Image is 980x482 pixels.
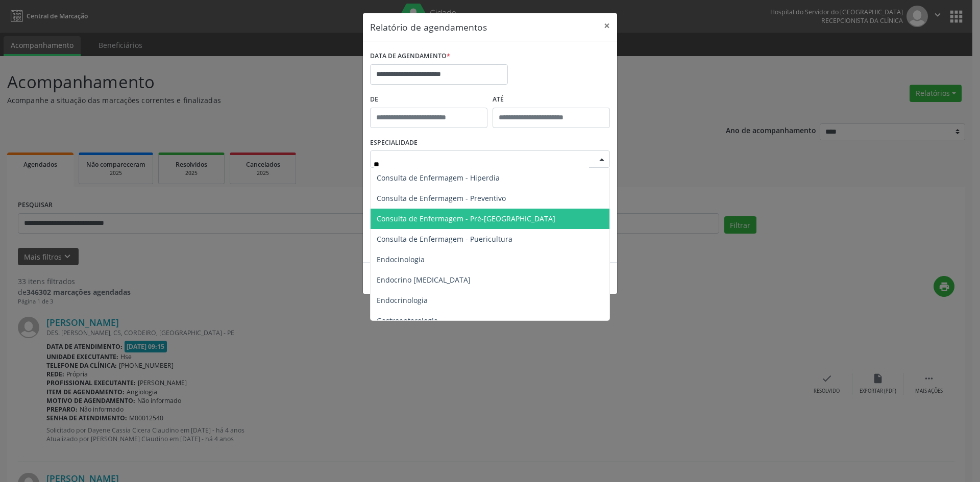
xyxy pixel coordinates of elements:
span: Consulta de Enfermagem - Puericultura [377,234,512,244]
span: Endocinologia [377,255,425,264]
span: Endocrino [MEDICAL_DATA] [377,275,471,285]
label: De [370,92,487,108]
label: ATÉ [493,92,610,108]
span: Endocrinologia [377,295,428,305]
span: Gastroenterologia [377,316,438,325]
label: DATA DE AGENDAMENTO [370,48,450,64]
button: Close [597,13,617,38]
label: ESPECIALIDADE [370,135,418,151]
span: Consulta de Enfermagem - Preventivo [377,193,506,203]
span: Consulta de Enfermagem - Hiperdia [377,173,500,183]
span: Consulta de Enfermagem - Pré-[GEOGRAPHIC_DATA] [377,214,555,223]
h5: Relatório de agendamentos [370,20,487,34]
